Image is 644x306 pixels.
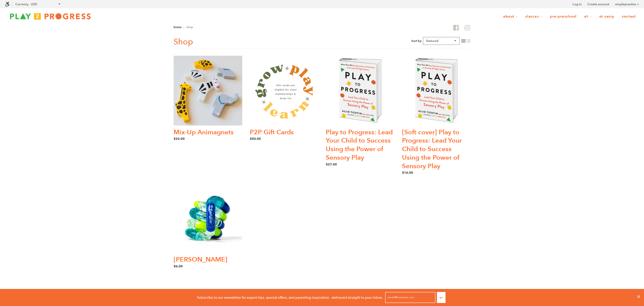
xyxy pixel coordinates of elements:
a: Log in [573,2,582,7]
a: Classes [522,12,546,21]
input: email@example.com [385,292,435,303]
nav: breadcrumbs [174,25,193,30]
span: $32.00 [174,137,185,141]
label: Sort by [411,39,422,43]
a: About [500,12,521,21]
a: Mix-Up Animagnets [174,128,234,137]
a: Home [174,25,182,29]
span: $50.00 [250,137,261,141]
label: Currency [15,2,28,6]
a: P2P Gift Cards [250,128,294,137]
img: Play 2 Progress - Play 2 Progress: Lead Your Child to Success Using the Power of Sensory Play Book [326,56,394,126]
a: Pre-Preschool [547,12,580,21]
a: simplepractice > [615,2,639,7]
span: $6.00 [174,264,183,268]
a: Create account [587,2,609,7]
span: $27.00 [326,162,337,166]
a: [Soft cover] Play to Progress: Lead Your Child to Success Using the Power of Sensory Play [402,128,462,171]
a: OT [581,12,595,21]
p: Subscribe to our newsletter for expert tips, special offers, and parenting inspiration - delivere... [197,295,383,300]
img: Play2Progress logo [5,11,96,21]
span: › [183,25,184,29]
img: Tangle Jr. [174,185,242,253]
a: OT Camp [596,12,618,21]
span: Shop [186,25,193,29]
img: Play 2 Progress - Mix-Up Animagnets [174,56,242,126]
span: $16.00 [402,170,413,174]
img: Play 2 Progress - Play 2 Progress: Lead Your Child to Success Using the Power of Sensory Play Book [402,56,471,126]
a: Contact [619,12,639,21]
a: Play to Progress: Lead Your Child to Success Using the Power of Sensory Play [326,128,393,162]
img: P2P Gift Cards [250,56,318,126]
button: Go [437,292,446,303]
a: [PERSON_NAME] [174,255,227,264]
h1: Shop [174,36,193,47]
